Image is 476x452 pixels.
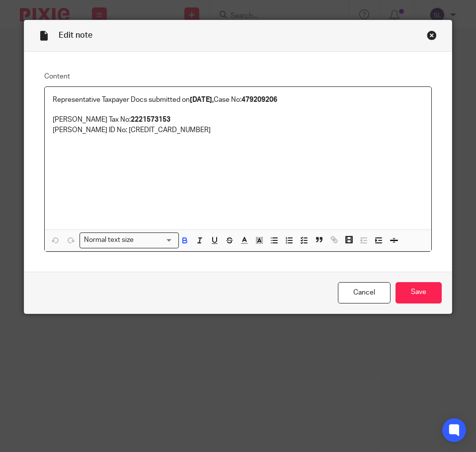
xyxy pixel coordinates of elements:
[396,282,442,303] input: Save
[190,96,214,103] strong: [DATE],
[82,235,136,245] span: Normal text size
[59,31,92,39] span: Edit note
[53,125,423,135] p: [PERSON_NAME] ID No: [CREDIT_CARD_NUMBER]
[44,72,432,81] label: Content
[137,235,173,245] input: Search for option
[53,95,423,105] p: Representative Taxpayer Docs submitted on Case No:
[241,96,277,103] strong: 479209206
[338,282,391,303] a: Cancel
[131,116,170,123] strong: 2221573153
[79,232,179,248] div: Search for option
[53,115,423,125] p: [PERSON_NAME] Tax No:
[427,30,437,40] div: Close this dialog window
